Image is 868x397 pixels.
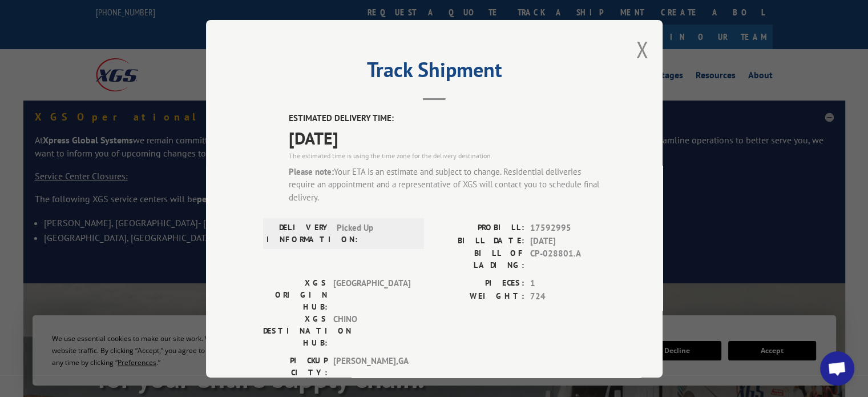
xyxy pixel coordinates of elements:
[333,277,410,313] span: [GEOGRAPHIC_DATA]
[337,222,414,246] span: Picked Up
[434,222,524,235] label: PROBILL:
[434,234,524,247] label: BILL DATE:
[263,355,328,379] label: PICKUP CITY:
[289,150,605,161] div: The estimated time is using the time zone for the delivery destination.
[263,277,328,313] label: XGS ORIGIN HUB:
[289,165,605,204] div: Your ETA is an estimate and subject to change. Residential deliveries require an appointment and ...
[289,166,334,177] strong: Please note:
[289,125,605,150] span: [DATE]
[333,355,410,379] span: [PERSON_NAME] , GA
[820,351,854,386] a: Open chat
[530,222,605,235] span: 17592995
[289,112,605,125] label: ESTIMATED DELIVERY TIME:
[333,313,410,349] span: CHINO
[530,234,605,247] span: [DATE]
[267,222,331,246] label: DELIVERY INFORMATION:
[530,247,605,271] span: CP-028801.A
[434,290,524,303] label: WEIGHT:
[263,62,605,83] h2: Track Shipment
[530,277,605,290] span: 1
[530,290,605,303] span: 724
[434,277,524,290] label: PIECES:
[434,247,524,271] label: BILL OF LADING:
[636,34,648,65] button: Close modal
[263,313,328,349] label: XGS DESTINATION HUB:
